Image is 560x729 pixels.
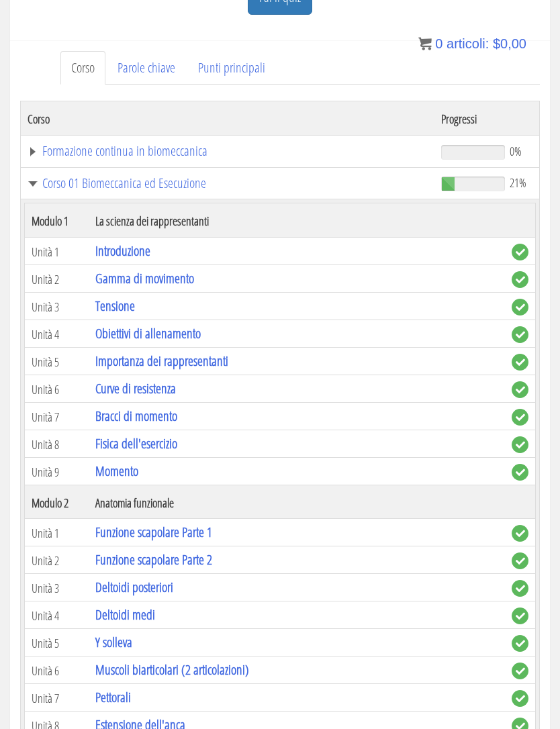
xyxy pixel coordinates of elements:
[32,494,68,510] font: Modulo 2
[512,525,528,542] span: completare
[95,407,177,425] a: Bracci di momento
[95,324,201,342] a: Obiettivi di allenamento
[95,578,173,596] a: Deltoidi posteriori
[42,142,207,160] font: Formazione continua in biomeccanica
[95,550,212,569] a: Funzione scapolare Parte 2
[418,37,432,50] img: icon11.png
[95,269,194,287] a: Gamma di movimento
[32,525,59,541] font: Unità 1
[28,177,428,190] a: Corso 01 Biomeccanica ed Esecuzione
[32,409,59,425] font: Unità 7
[500,36,526,51] font: 0,00
[32,436,59,452] font: Unità 8
[32,271,59,287] font: Unità 2
[512,409,528,426] span: completare
[512,607,528,624] span: completare
[510,143,522,159] font: 0%
[95,661,249,679] a: Muscoli biarticolari (2 articolazioni)
[95,688,131,706] a: Pettorali
[447,36,489,51] font: articoli:
[512,244,528,260] span: completare
[512,326,528,343] span: completare
[435,36,442,51] font: 0
[60,51,105,85] a: Corso
[32,635,59,651] font: Unità 5
[32,244,59,260] font: Unità 1
[118,58,175,77] font: Parole chiave
[512,690,528,707] span: completare
[510,175,526,191] font: 21%
[512,436,528,453] span: completare
[95,633,132,651] a: Y solleva
[512,552,528,569] span: completare
[95,462,138,480] a: Momento
[32,607,59,624] font: Unità 4
[95,523,212,541] a: Funzione scapolare Parte 1
[107,51,186,85] a: Parole chiave
[512,299,528,315] span: completare
[32,213,68,229] font: Modulo 1
[95,605,155,624] a: Deltoidi medi
[32,580,59,596] font: Unità 3
[32,354,59,370] font: Unità 5
[32,299,59,315] font: Unità 3
[32,464,59,480] font: Unità 9
[95,352,228,370] a: Importanza dei rappresentanti
[187,51,276,85] a: Punti principali
[32,326,59,342] font: Unità 4
[95,297,135,315] a: Tensione
[198,58,265,77] font: Punti principali
[95,494,174,510] font: Anatomia funzionale
[95,434,177,452] a: Fisica dell'esercizio
[512,464,528,481] span: completare
[512,354,528,371] span: completare
[512,580,528,597] span: completare
[493,36,500,51] font: $
[32,381,59,397] font: Unità 6
[512,663,528,679] span: completare
[32,690,59,706] font: Unità 7
[71,58,95,77] font: Corso
[512,381,528,398] span: completare
[512,635,528,652] span: completare
[95,242,150,260] a: Introduzione
[95,379,176,397] a: Curve di resistenza
[28,111,50,128] font: Corso
[32,552,59,569] font: Unità 2
[28,144,428,158] a: Formazione continua in biomeccanica
[42,174,206,192] font: Corso 01 Biomeccanica ed Esecuzione
[32,663,59,679] font: Unità 6
[441,111,477,127] font: Progressi
[512,271,528,288] span: completare
[418,36,526,51] a: 0 articoli: $0,00
[95,213,209,229] font: La scienza dei rappresentanti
